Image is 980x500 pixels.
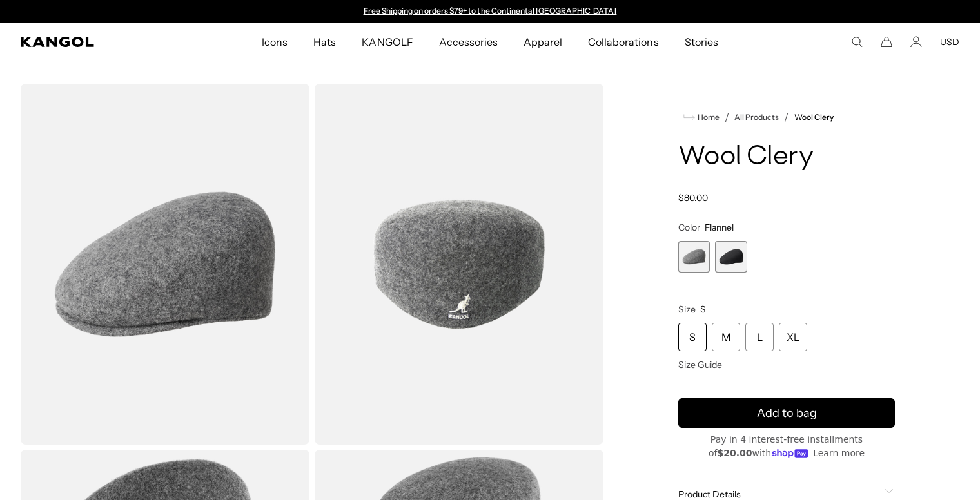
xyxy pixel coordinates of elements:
[734,113,779,122] a: All Products
[705,222,734,233] span: Flannel
[588,23,658,61] span: Collaborations
[511,23,575,61] a: Apparel
[779,110,789,125] li: /
[262,23,288,61] span: Icons
[439,23,498,61] span: Accessories
[21,84,309,445] img: color-flannel
[678,323,707,351] div: S
[712,323,740,351] div: M
[426,23,511,61] a: Accessories
[575,23,671,61] a: Collaborations
[700,303,706,315] span: S
[720,110,729,125] li: /
[678,143,895,171] h1: Wool Clery
[683,111,720,123] a: Home
[678,222,700,233] span: Color
[910,36,922,48] a: Account
[678,241,710,273] div: 1 of 2
[349,23,426,61] a: KANGOLF
[357,6,623,17] div: 1 of 2
[678,110,895,125] nav: breadcrumbs
[678,488,879,500] span: Product Details
[524,23,562,61] span: Apparel
[357,6,623,17] div: Announcement
[715,241,747,273] div: 2 of 2
[313,23,336,61] span: Hats
[779,323,807,351] div: XL
[364,6,617,15] a: Free Shipping on orders $79+ to the Continental [GEOGRAPHIC_DATA]
[678,398,895,428] button: Add to bag
[794,113,834,122] a: Wool Clery
[715,241,747,273] label: Black
[300,23,349,61] a: Hats
[21,37,173,47] a: Kangol
[940,36,959,48] button: USD
[745,323,774,351] div: L
[678,359,722,370] span: Size Guide
[678,241,710,273] label: Flannel
[757,405,817,422] span: Add to bag
[357,6,623,17] slideshow-component: Announcement bar
[672,23,731,61] a: Stories
[678,192,708,204] span: $80.00
[685,23,718,61] span: Stories
[249,23,300,61] a: Icons
[678,303,696,315] span: Size
[315,84,603,445] img: color-flannel
[695,113,720,122] span: Home
[881,36,892,48] button: Cart
[362,23,413,61] span: KANGOLF
[851,36,863,48] summary: Search here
